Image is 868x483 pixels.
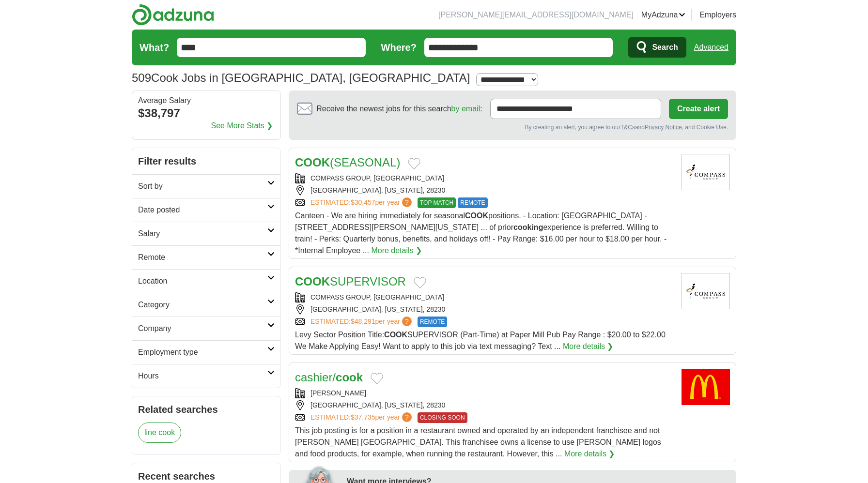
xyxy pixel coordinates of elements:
[138,370,267,382] h2: Hours
[132,222,280,245] a: Salary
[138,347,267,358] h2: Employment type
[620,124,635,131] a: T&Cs
[295,371,363,384] a: cashier/cook
[132,293,280,317] a: Category
[310,293,444,301] a: COMPASS GROUP, [GEOGRAPHIC_DATA]
[295,275,406,288] a: COOKSUPERVISOR
[138,323,267,334] h2: Company
[564,448,615,460] a: More details ❯
[682,273,730,309] img: Compass Group, North America logo
[465,211,488,220] strong: COOK
[132,317,280,340] a: Company
[563,341,614,352] a: More details ❯
[408,158,420,169] button: Add to favorite jobs
[682,369,730,405] img: McDonald's logo
[132,148,280,174] h2: Filter results
[451,105,480,113] a: by email
[132,269,280,293] a: Location
[132,174,280,198] a: Sort by
[371,373,383,384] button: Add to favorite jobs
[418,197,456,208] span: TOP MATCH
[682,154,730,190] img: Compass Group, North America logo
[132,69,151,87] span: 509
[699,9,736,21] a: Employers
[138,181,267,192] h2: Sort by
[351,317,375,325] span: $48,291
[138,402,275,417] h2: Related searches
[351,198,375,206] span: $30,457
[310,197,414,208] a: ESTIMATED:$30,457per year?
[138,228,267,240] h2: Salary
[402,412,412,422] span: ?
[336,371,363,384] strong: cook
[295,211,666,255] span: Canteen - We are hiring immediately for seasonal positions. - Location: [GEOGRAPHIC_DATA] - [STRE...
[384,331,407,339] strong: COOK
[138,423,181,443] a: line cook
[351,413,375,421] span: $37,735
[402,197,412,207] span: ?
[132,4,214,26] img: Adzuna logo
[295,400,674,410] div: [GEOGRAPHIC_DATA], [US_STATE], 28230
[381,40,417,55] label: Where?
[641,9,686,21] a: MyAdzuna
[132,340,280,364] a: Employment type
[414,277,426,288] button: Add to favorite jobs
[295,426,661,458] span: This job posting is for a position in a restaurant owned and operated by an independent franchise...
[132,71,470,84] h1: Cook Jobs in [GEOGRAPHIC_DATA], [GEOGRAPHIC_DATA]
[297,123,728,132] div: By creating an alert, you agree to our and , and Cookie Use.
[295,185,674,196] div: [GEOGRAPHIC_DATA], [US_STATE], 28230
[418,412,467,423] span: CLOSING SOON
[418,317,447,327] span: REMOTE
[295,304,674,315] div: [GEOGRAPHIC_DATA], [US_STATE], 28230
[138,299,267,311] h2: Category
[138,105,275,122] div: $38,797
[295,331,666,350] span: Levy Sector Position Title: SUPERVISOR (Part-Time) at Paper Mill Pub Pay Range : $20.00 to $22.00...
[138,97,275,105] div: Average Salary
[295,156,330,169] strong: COOK
[402,317,412,326] span: ?
[132,245,280,269] a: Remote
[513,223,543,231] strong: cooking
[138,275,267,287] h2: Location
[132,364,280,388] a: Hours
[645,124,682,131] a: Privacy Notice
[310,389,366,397] a: [PERSON_NAME]
[310,317,414,327] a: ESTIMATED:$48,291per year?
[295,275,330,288] strong: COOK
[438,9,634,21] li: [PERSON_NAME][EMAIL_ADDRESS][DOMAIN_NAME]
[628,37,686,58] button: Search
[138,252,267,263] h2: Remote
[652,38,678,57] span: Search
[295,156,400,169] a: COOK(SEASONAL)
[694,38,728,57] a: Advanced
[139,40,169,55] label: What?
[316,103,482,115] span: Receive the newest jobs for this search :
[458,197,487,208] span: REMOTE
[669,99,728,119] button: Create alert
[310,174,444,182] a: COMPASS GROUP, [GEOGRAPHIC_DATA]
[138,204,267,216] h2: Date posted
[371,245,422,257] a: More details ❯
[310,412,414,423] a: ESTIMATED:$37,735per year?
[211,120,273,132] a: See More Stats ❯
[132,198,280,222] a: Date posted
